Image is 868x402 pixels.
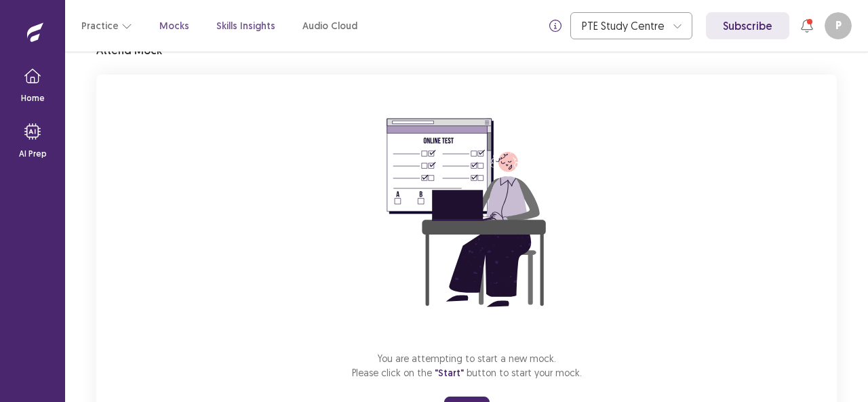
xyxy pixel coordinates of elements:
[19,148,47,160] p: AI Prep
[159,19,189,33] a: Mocks
[344,91,589,335] img: attend-mock
[216,19,275,33] a: Skills Insights
[21,92,45,104] p: Home
[706,12,789,39] a: Subscribe
[352,351,582,380] p: You are attempting to start a new mock. Please click on the button to start your mock.
[302,19,357,33] a: Audio Cloud
[582,13,666,39] div: PTE Study Centre
[435,367,464,379] span: "Start"
[543,14,568,38] button: info
[81,14,132,38] button: Practice
[825,12,852,39] button: P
